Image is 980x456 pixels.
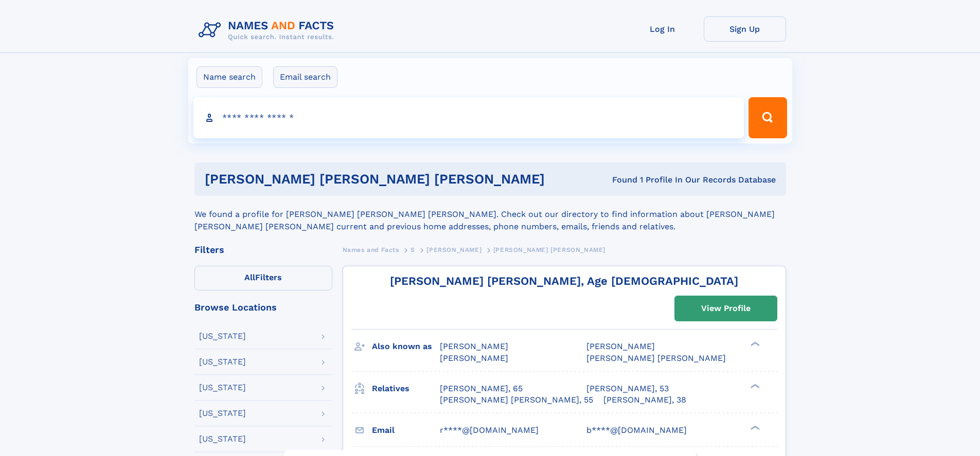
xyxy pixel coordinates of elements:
[426,246,482,253] span: [PERSON_NAME]
[194,16,343,44] img: Logo Names and Facts
[199,332,246,340] div: [US_STATE]
[704,16,786,42] a: Sign Up
[194,245,332,254] div: Filters
[199,384,246,392] div: [US_STATE]
[426,243,482,256] a: [PERSON_NAME]
[586,353,726,363] span: [PERSON_NAME] [PERSON_NAME]
[440,353,508,363] span: [PERSON_NAME]
[273,66,337,88] label: Email search
[197,66,262,88] label: Name search
[411,243,415,256] a: S
[748,341,760,348] div: ❯
[193,97,744,138] input: search input
[603,394,686,406] a: [PERSON_NAME], 38
[586,341,655,351] span: [PERSON_NAME]
[194,266,332,290] label: Filters
[749,97,787,138] button: Search Button
[675,296,777,321] a: View Profile
[411,246,415,253] span: S
[194,303,332,312] div: Browse Locations
[390,275,738,287] a: [PERSON_NAME] [PERSON_NAME], Age [DEMOGRAPHIC_DATA]
[205,173,579,186] h1: [PERSON_NAME] [PERSON_NAME] [PERSON_NAME]
[701,297,751,320] div: View Profile
[748,424,760,431] div: ❯
[372,422,440,439] h3: Email
[199,358,246,366] div: [US_STATE]
[621,16,704,42] a: Log In
[372,338,440,355] h3: Also known as
[586,383,669,394] a: [PERSON_NAME], 53
[493,246,605,253] span: [PERSON_NAME] [PERSON_NAME]
[440,394,593,406] a: [PERSON_NAME] [PERSON_NAME], 55
[194,196,786,233] div: We found a profile for [PERSON_NAME] [PERSON_NAME] [PERSON_NAME]. Check out our directory to find...
[372,380,440,397] h3: Relatives
[244,272,255,282] span: All
[440,383,523,394] a: [PERSON_NAME], 65
[748,382,760,389] div: ❯
[578,174,776,186] div: Found 1 Profile In Our Records Database
[343,243,399,256] a: Names and Facts
[199,435,246,443] div: [US_STATE]
[199,409,246,417] div: [US_STATE]
[440,341,508,351] span: [PERSON_NAME]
